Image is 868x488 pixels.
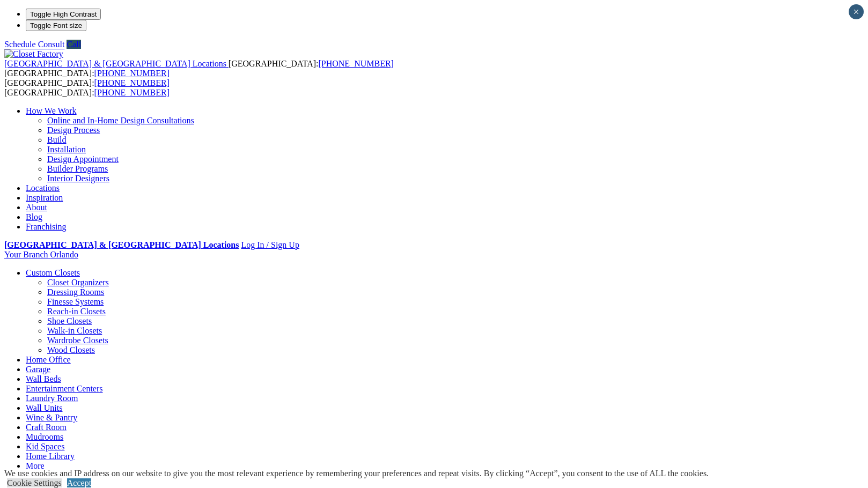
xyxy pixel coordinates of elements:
a: Entertainment Centers [26,384,103,393]
a: Online and In-Home Design Consultations [47,116,194,125]
a: About [26,203,47,212]
a: Shoe Closets [47,316,92,326]
a: Interior Designers [47,174,109,183]
span: Toggle Font size [30,21,82,29]
a: [PHONE_NUMBER] [94,78,170,87]
a: Cookie Settings [7,478,62,487]
a: Installation [47,145,86,154]
a: Locations [26,183,60,193]
button: Close [849,4,864,19]
span: [GEOGRAPHIC_DATA]: [GEOGRAPHIC_DATA]: [4,59,394,78]
span: Orlando [50,250,78,259]
a: Wood Closets [47,345,95,354]
a: Call [67,40,81,49]
button: Toggle Font size [26,20,86,31]
a: Wall Beds [26,374,61,383]
a: Design Process [47,125,100,135]
a: Reach-in Closets [47,307,106,316]
a: [PHONE_NUMBER] [94,88,170,97]
a: More menu text will display only on big screen [26,461,45,470]
a: Walk-in Closets [47,326,102,335]
a: Inspiration [26,193,63,202]
a: Build [47,135,67,144]
a: Log In / Sign Up [241,240,299,249]
a: Wardrobe Closets [47,336,108,345]
a: Home Library [26,452,75,461]
a: Finesse Systems [47,297,104,306]
a: Franchising [26,222,67,231]
a: Mudrooms [26,432,63,441]
span: [GEOGRAPHIC_DATA] & [GEOGRAPHIC_DATA] Locations [4,59,226,68]
button: Toggle High Contrast [26,9,101,20]
a: Wine & Pantry [26,413,77,422]
a: Craft Room [26,423,67,432]
a: Home Office [26,355,71,364]
a: Builder Programs [47,164,108,173]
span: [GEOGRAPHIC_DATA]: [GEOGRAPHIC_DATA]: [4,78,170,97]
a: Garage [26,365,50,374]
a: Your Branch Orlando [4,250,78,259]
a: Closet Organizers [47,278,109,287]
a: Blog [26,212,42,221]
img: Closet Factory [4,49,63,59]
a: Wall Units [26,403,62,412]
a: Dressing Rooms [47,287,104,297]
div: We use cookies and IP address on our website to give you the most relevant experience by remember... [4,469,709,478]
a: Schedule Consult [4,40,64,49]
a: [GEOGRAPHIC_DATA] & [GEOGRAPHIC_DATA] Locations [4,240,239,249]
a: Custom Closets [26,268,80,277]
a: Design Appointment [47,154,119,164]
a: [GEOGRAPHIC_DATA] & [GEOGRAPHIC_DATA] Locations [4,59,229,68]
a: Accept [67,478,91,487]
a: Kid Spaces [26,442,64,451]
span: Toggle High Contrast [30,10,97,18]
a: [PHONE_NUMBER] [318,59,393,68]
a: Laundry Room [26,394,78,403]
span: Your Branch [4,250,48,259]
a: How We Work [26,106,77,115]
a: [PHONE_NUMBER] [94,69,170,78]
